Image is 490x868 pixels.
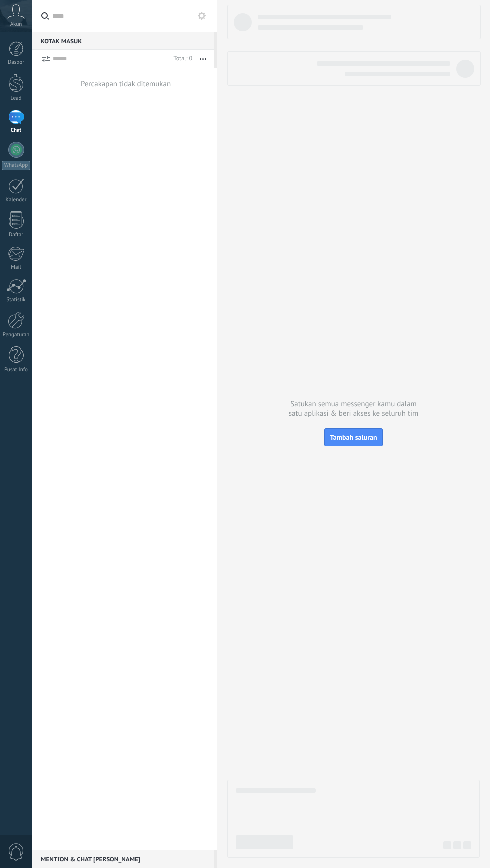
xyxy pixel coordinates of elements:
div: Mail [2,264,31,271]
div: WhatsApp [2,161,30,170]
div: Mention & Chat [PERSON_NAME] [32,850,214,868]
div: Pengaturan [2,332,31,338]
div: Lead [2,95,31,102]
span: Akun [10,21,22,28]
div: Total: 0 [170,54,192,64]
button: Tambah saluran [324,428,382,446]
div: Statistik [2,297,31,303]
div: Kalender [2,197,31,203]
div: Percakapan tidak ditemukan [81,79,171,89]
div: Chat [2,127,31,134]
div: Daftar [2,232,31,238]
span: Tambah saluran [330,433,377,442]
div: Dasbor [2,59,31,66]
div: Pusat Info [2,367,31,373]
div: Kotak masuk [32,32,214,50]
